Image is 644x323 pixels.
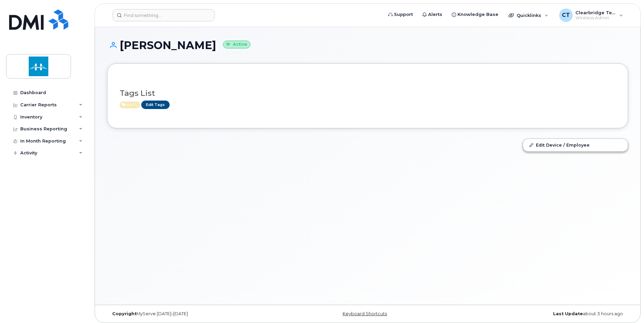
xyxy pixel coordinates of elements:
[454,311,628,317] div: about 3 hours ago
[120,89,616,98] h3: Tags List
[120,102,140,108] span: Active
[112,311,137,316] strong: Copyright
[553,311,583,316] strong: Last Update
[523,139,628,151] a: Edit Device / Employee
[343,311,387,316] a: Keyboard Shortcuts
[107,39,628,51] h1: [PERSON_NAME]
[107,311,281,317] div: MyServe [DATE]–[DATE]
[223,41,250,48] small: Active
[141,101,170,109] a: Edit Tags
